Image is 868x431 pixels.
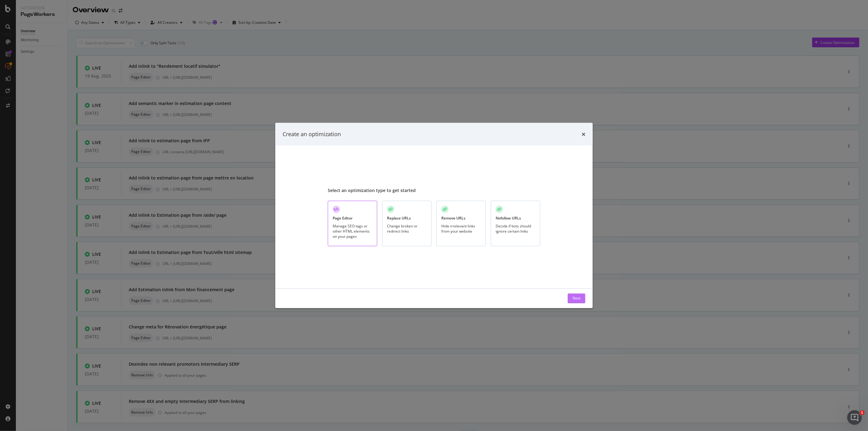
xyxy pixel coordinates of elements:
[387,223,427,234] div: Change broken or redirect links
[441,215,465,221] div: Remove URLs
[387,215,411,221] div: Replace URLs
[496,215,521,221] div: Nofollow URLs
[847,410,862,425] iframe: Intercom live chat
[283,130,341,138] div: Create an optimization
[573,296,580,301] div: Next
[333,223,372,239] div: Manage SEO tags or other HTML elements on your pages
[496,223,535,234] div: Decide if bots should ignore certain links
[568,293,585,303] button: Next
[328,187,540,194] div: Select an optimization type to get started
[582,130,585,138] div: times
[441,223,481,234] div: Hide irrelevant links from your website
[333,215,353,221] div: Page Editor
[860,410,865,415] span: 1
[275,123,593,308] div: modal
